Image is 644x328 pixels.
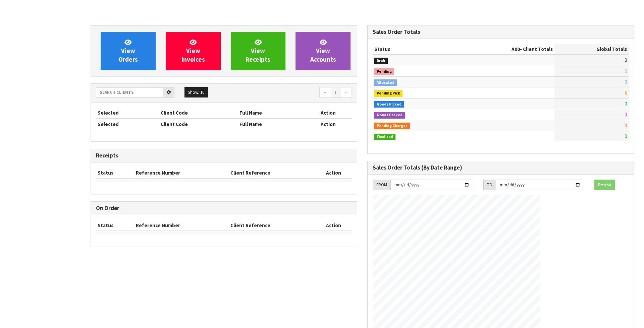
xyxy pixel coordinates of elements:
span: View Accounts [310,38,336,63]
div: FROM [373,180,390,190]
h3: Sales Order Totals (By Date Range) [373,165,629,171]
span: View Invoices [181,38,205,63]
th: Full Name [238,119,304,129]
a: ViewReceipts [231,32,286,70]
h3: Receipts [96,152,352,159]
span: 0 [625,111,627,118]
span: Draft [374,58,388,64]
a: 1 [331,87,340,98]
th: Action [315,168,352,178]
span: 0 [625,101,627,107]
nav: Page navigation [229,87,352,99]
span: A00 [512,46,520,52]
a: ViewInvoices [166,32,221,70]
th: Status [373,44,457,55]
span: Pending Pick [374,90,402,97]
span: 0 [625,68,627,74]
span: Allocated [374,79,397,86]
a: ViewOrders [101,32,156,70]
span: 0 [625,79,627,85]
span: Goods Packed [374,112,405,119]
th: Client Code [159,108,238,118]
button: Refresh [594,180,615,190]
th: Full Name [238,108,304,118]
th: Reference Number [134,168,229,178]
h3: Sales Order Totals [373,29,629,35]
th: Action [315,220,352,231]
th: Client Reference [229,220,315,231]
a: → [340,87,352,98]
th: Status [96,168,134,178]
th: Selected [96,119,159,129]
span: Pending Charges [374,123,410,129]
span: 0 [625,89,627,96]
th: Action [304,119,352,129]
button: Show: 10 [184,87,208,98]
th: Reference Number [134,220,229,231]
span: View Receipts [246,38,270,63]
span: 0 [625,57,627,63]
span: 0 [625,133,627,139]
span: Pending [374,68,394,75]
th: - Client Totals [457,44,554,55]
span: 0 [625,122,627,129]
th: Selected [96,108,159,118]
a: ← [319,87,331,98]
span: Goods Picked [374,101,404,108]
h3: On Order [96,205,352,211]
th: Client Code [159,119,238,129]
a: ViewAccounts [296,32,351,70]
th: Global Totals [554,44,629,55]
span: View Orders [118,38,138,63]
th: Status [96,220,134,231]
span: Finalised [374,134,395,140]
div: TO [483,180,496,190]
input: Search clients [96,87,163,97]
th: Client Reference [229,168,315,178]
th: Action [304,108,352,118]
